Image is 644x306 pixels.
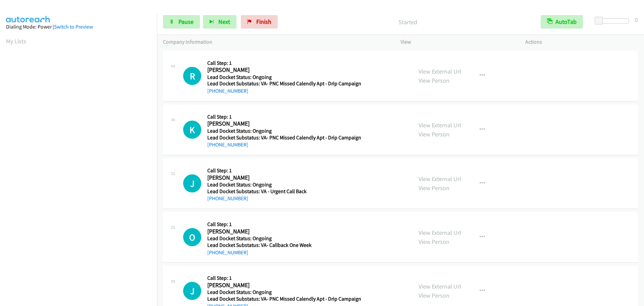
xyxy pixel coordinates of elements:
[207,120,359,128] h2: [PERSON_NAME]
[178,18,194,26] span: Pause
[207,289,361,296] h5: Lead Docket Status: Ongoing
[207,174,359,182] h2: [PERSON_NAME]
[207,167,359,174] h5: Call Step: 1
[419,229,461,236] a: View External Url
[207,221,359,228] h5: Call Step: 1
[256,18,271,26] span: Finish
[207,242,359,249] h5: Lead Docket Substatus: VA- Callback One Week
[183,67,201,85] div: The call is yet to be attempted
[183,67,201,85] h1: R
[207,275,361,281] h5: Call Step: 1
[287,17,529,27] p: Started
[207,74,361,81] h5: Lead Docket Status: Ongoing
[203,15,236,29] button: Next
[207,235,359,242] h5: Lead Docket Status: Ongoing
[419,175,461,183] a: View External Url
[207,134,361,141] h5: Lead Docket Substatus: VA- PNC Missed Calendly Apt - Drip Campaign
[183,174,201,192] h1: J
[183,282,201,300] h1: J
[598,18,629,24] div: Delay between calls (in seconds)
[207,188,359,195] h5: Lead Docket Substatus: VA - Urgent Call Back
[207,114,361,120] h5: Call Step: 1
[183,282,201,300] div: The call is yet to be attempted
[419,130,449,138] a: View Person
[183,121,201,139] div: The call is yet to be attempted
[207,60,361,67] h5: Call Step: 1
[207,249,248,256] a: [PHONE_NUMBER]
[419,238,449,246] a: View Person
[54,24,93,30] a: Switch to Preview
[207,141,248,148] a: [PHONE_NUMBER]
[207,195,248,202] a: [PHONE_NUMBER]
[541,15,583,29] button: AutoTab
[419,77,449,84] a: View Person
[207,88,248,94] a: [PHONE_NUMBER]
[207,281,359,289] h2: [PERSON_NAME]
[163,38,388,46] p: Company Information
[183,228,201,246] div: The call is yet to be attempted
[183,121,201,139] h1: K
[419,68,461,75] a: View External Url
[419,184,449,192] a: View Person
[207,181,359,188] h5: Lead Docket Status: Ongoing
[241,15,278,29] a: Finish
[183,228,201,246] h1: O
[218,18,230,26] span: Next
[183,174,201,192] div: The call is yet to be attempted
[6,23,151,31] div: Dialing Mode: Power |
[207,128,361,134] h5: Lead Docket Status: Ongoing
[419,121,461,129] a: View External Url
[419,292,449,299] a: View Person
[6,37,26,45] a: My Lists
[419,282,461,290] a: View External Url
[400,38,513,46] p: View
[207,80,361,87] h5: Lead Docket Substatus: VA- PNC Missed Calendly Apt - Drip Campaign
[207,296,361,302] h5: Lead Docket Substatus: VA- PNC Missed Calendly Apt - Drip Campaign
[525,38,638,46] p: Actions
[207,66,359,74] h2: [PERSON_NAME]
[635,15,638,24] div: 0
[163,15,200,29] a: Pause
[207,228,359,235] h2: [PERSON_NAME]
